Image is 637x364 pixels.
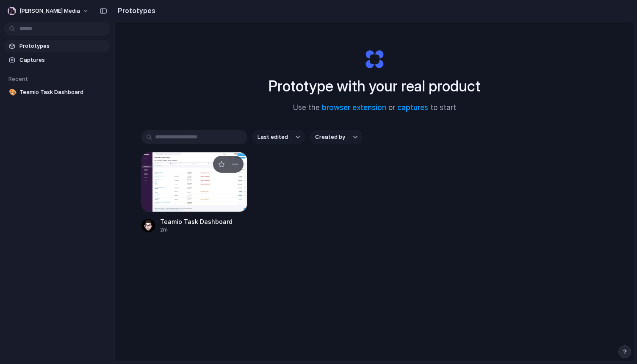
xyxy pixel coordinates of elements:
span: [PERSON_NAME] Media [19,7,80,15]
button: [PERSON_NAME] Media [4,4,93,18]
button: Created by [310,130,363,144]
a: captures [397,103,428,112]
a: Captures [4,54,110,66]
div: 2m [160,226,233,234]
a: Teamio Task DashboardTeamio Task Dashboard2m [141,152,247,234]
a: 🎨Teamio Task Dashboard [4,86,110,99]
span: Created by [315,133,345,141]
span: Captures [19,56,107,64]
button: Last edited [252,130,305,144]
span: Use the or to start [293,102,456,113]
button: 🎨 [8,88,16,97]
div: 🎨 [9,88,15,97]
span: Recent [8,75,28,82]
a: Prototypes [4,40,110,52]
h1: Prototype with your real product [269,75,480,97]
span: Prototypes [19,42,107,50]
h2: Prototypes [114,6,155,16]
a: browser extension [322,103,386,112]
span: Teamio Task Dashboard [19,88,107,97]
div: Teamio Task Dashboard [160,217,233,226]
span: Last edited [258,133,288,141]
